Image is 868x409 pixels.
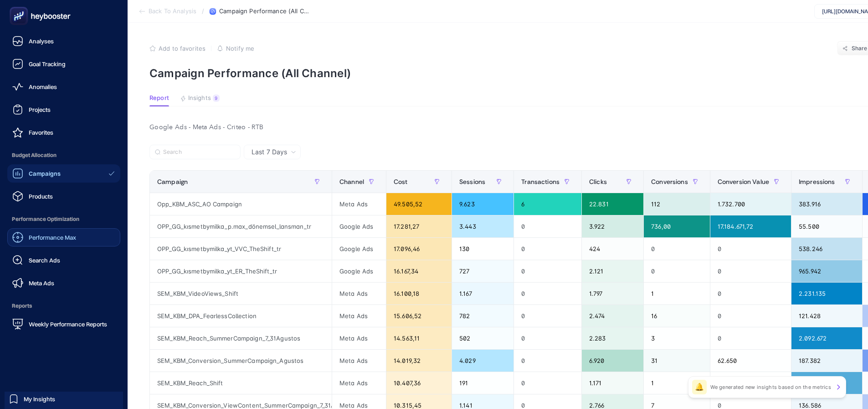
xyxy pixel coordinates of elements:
[150,372,332,394] div: SEM_KBM_Reach_Shift
[386,305,452,327] div: 15.606,52
[29,83,57,90] span: Anomalies
[459,178,485,185] span: Sessions
[386,260,452,282] div: 16.167,34
[386,283,452,304] div: 16.100,18
[7,297,120,315] span: Reports
[791,305,862,327] div: 121.428
[7,123,120,142] a: Favorites
[582,193,643,215] div: 22.831
[29,279,54,287] span: Meta Ads
[386,215,452,237] div: 17.281,27
[332,283,386,304] div: Meta Ads
[332,372,386,394] div: Meta Ads
[852,45,868,52] span: Share
[514,238,581,260] div: 0
[163,149,235,156] input: Search
[7,100,120,119] a: Projects
[710,215,791,237] div: 17.184.671,72
[710,305,791,327] div: 0
[159,45,205,52] span: Add to favorites
[386,238,452,260] div: 17.096,46
[29,129,53,136] span: Favorites
[452,350,514,372] div: 4.029
[157,178,188,185] span: Campaign
[644,260,710,282] div: 0
[710,193,791,215] div: 1.732.700
[582,283,643,304] div: 1.797
[149,94,169,102] span: Report
[582,372,643,394] div: 1.171
[651,178,688,185] span: Conversions
[217,45,254,52] button: Notify me
[791,327,862,349] div: 2.092.672
[589,178,607,185] span: Clicks
[710,350,791,372] div: 62.650
[332,215,386,237] div: Google Ads
[5,392,123,406] a: My Insights
[452,238,514,260] div: 130
[582,350,643,372] div: 6.920
[644,327,710,349] div: 3
[150,305,332,327] div: SEM_KBM_DPA_FearlessCollection
[514,372,581,394] div: 0
[644,238,710,260] div: 0
[791,215,862,237] div: 55.500
[339,178,364,185] span: Channel
[644,215,710,237] div: 736,00
[710,260,791,282] div: 0
[7,78,120,96] a: Anomalies
[7,274,120,292] a: Meta Ads
[582,260,643,282] div: 2.121
[332,238,386,260] div: Google Ads
[7,164,120,183] a: Campaigns
[582,215,643,237] div: 3.922
[452,327,514,349] div: 502
[514,350,581,372] div: 0
[29,60,66,68] span: Goal Tracking
[29,234,76,241] span: Performance Max
[582,327,643,349] div: 2.283
[7,315,120,333] a: Weekly Performance Reports
[29,193,53,200] span: Products
[452,372,514,394] div: 191
[644,193,710,215] div: 112
[452,283,514,304] div: 1.167
[332,350,386,372] div: Meta Ads
[582,238,643,260] div: 424
[150,327,332,349] div: SEM_KBM_Reach_SummerCampaign_7_31Agustos
[791,372,862,394] div: 1.503.996
[710,238,791,260] div: 0
[29,170,61,177] span: Campaigns
[710,283,791,304] div: 0
[332,193,386,215] div: Meta Ads
[332,327,386,349] div: Meta Ads
[644,372,710,394] div: 1
[149,45,205,52] button: Add to favorites
[514,193,581,215] div: 6
[791,350,862,372] div: 187.382
[150,193,332,215] div: Opp_KBM_ASC_AO Campaign
[386,327,452,349] div: 14.563,11
[791,193,862,215] div: 383.916
[718,178,769,185] span: Conversion Value
[24,395,55,403] span: My Insights
[514,305,581,327] div: 0
[791,283,862,304] div: 2.231.135
[29,106,51,113] span: Projects
[188,94,211,102] span: Insights
[7,32,120,50] a: Analyses
[386,372,452,394] div: 10.407,36
[452,305,514,327] div: 782
[452,260,514,282] div: 727
[644,305,710,327] div: 16
[202,7,204,15] span: /
[213,94,220,102] div: 9
[710,372,791,394] div: 0
[150,215,332,237] div: OPP_GG_kısmetbymilka_p.max_dönemsel_lansman_tr
[219,8,310,15] span: Campaign Performance (All Channel)
[7,187,120,205] a: Products
[514,327,581,349] div: 0
[7,146,120,164] span: Budget Allocation
[791,238,862,260] div: 538.246
[150,283,332,304] div: SEM_KBM_VideoViews_Shift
